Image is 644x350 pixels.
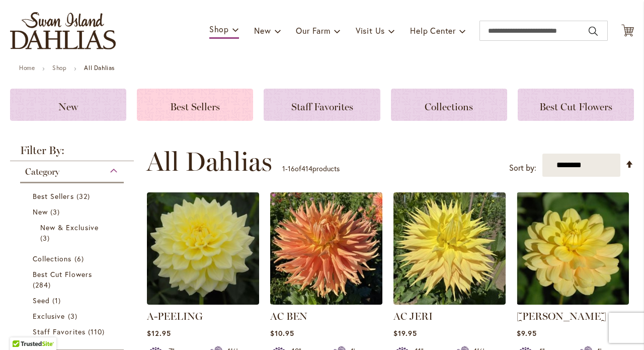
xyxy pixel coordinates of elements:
[33,311,65,321] span: Exclusive
[147,310,203,322] a: A-PEELING
[52,64,66,72] a: Shop
[10,89,126,121] a: New
[76,191,93,201] span: 32
[33,191,114,201] a: Best Sellers
[410,25,456,36] span: Help Center
[33,191,74,201] span: Best Sellers
[33,311,114,321] a: Exclusive
[517,328,537,338] span: $9.95
[33,254,72,263] span: Collections
[25,166,59,177] span: Category
[40,222,106,243] a: New &amp; Exclusive
[170,101,220,113] span: Best Sellers
[10,12,116,49] a: store logo
[288,164,295,173] span: 16
[264,89,380,121] a: Staff Favorites
[425,101,473,113] span: Collections
[68,311,80,321] span: 3
[517,297,629,307] a: AHOY MATEY
[393,192,506,305] img: AC Jeri
[19,64,35,72] a: Home
[393,328,417,338] span: $19.95
[33,206,114,217] a: New
[33,269,114,290] a: Best Cut Flowers
[33,269,92,279] span: Best Cut Flowers
[8,314,36,342] iframe: Launch Accessibility Center
[254,25,271,36] span: New
[33,295,114,306] a: Seed
[33,207,48,217] span: New
[52,295,63,306] span: 1
[270,310,307,322] a: AC BEN
[33,326,114,337] a: Staff Favorites
[270,328,294,338] span: $10.95
[58,101,78,113] span: New
[270,192,382,305] img: AC BEN
[209,24,229,34] span: Shop
[147,328,171,338] span: $12.95
[270,297,382,307] a: AC BEN
[33,253,114,264] a: Collections
[137,89,253,121] a: Best Sellers
[10,145,134,161] strong: Filter By:
[40,233,52,243] span: 3
[147,192,259,305] img: A-Peeling
[50,206,62,217] span: 3
[356,25,385,36] span: Visit Us
[296,25,330,36] span: Our Farm
[40,223,99,232] span: New & Exclusive
[391,89,507,121] a: Collections
[33,327,86,336] span: Staff Favorites
[291,101,353,113] span: Staff Favorites
[147,297,259,307] a: A-Peeling
[146,147,272,177] span: All Dahlias
[517,310,606,322] a: [PERSON_NAME]
[517,192,629,305] img: AHOY MATEY
[301,164,312,173] span: 414
[84,64,115,72] strong: All Dahlias
[282,161,340,177] p: - of products
[74,253,87,264] span: 6
[393,310,433,322] a: AC JERI
[518,89,634,121] a: Best Cut Flowers
[539,101,612,113] span: Best Cut Flowers
[393,297,506,307] a: AC Jeri
[88,326,107,337] span: 110
[33,296,50,305] span: Seed
[509,159,536,177] label: Sort by:
[282,164,285,173] span: 1
[33,279,53,290] span: 284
